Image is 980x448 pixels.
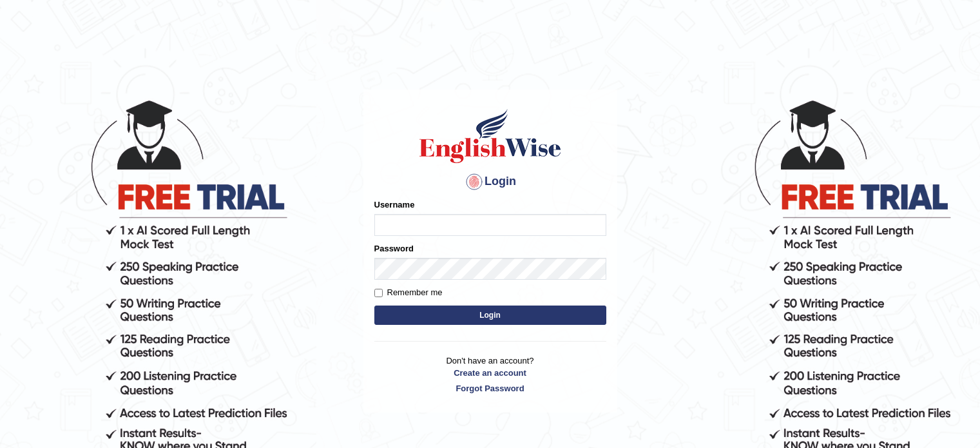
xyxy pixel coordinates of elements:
a: Forgot Password [374,382,606,394]
h4: Login [374,171,606,192]
label: Password [374,242,414,255]
p: Don't have an account? [374,355,606,394]
label: Username [374,199,415,211]
a: Create an account [374,367,606,379]
button: Login [374,306,606,325]
input: Remember me [374,289,383,297]
img: Logo of English Wise sign in for intelligent practice with AI [417,107,564,165]
label: Remember me [374,286,443,299]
